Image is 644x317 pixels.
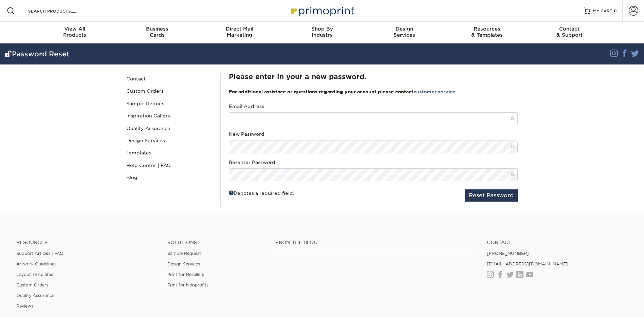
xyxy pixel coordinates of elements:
a: Custom Orders [124,85,215,97]
div: Industry [281,26,363,38]
a: Direct MailMarketing [198,22,281,43]
a: Contact& Support [528,22,611,43]
a: [PHONE_NUMBER] [487,251,529,256]
label: Email Address [229,103,264,110]
a: Quality Assurance [124,122,215,134]
div: Cards [116,26,198,38]
a: Blog [124,171,215,184]
a: Inspiration Gallery [124,110,215,122]
a: Sample Request [124,97,215,110]
span: View All [34,26,116,32]
input: SEARCH PRODUCTS..... [27,7,94,15]
a: Templates [124,147,215,159]
a: Design Services [124,134,215,147]
a: Print for Nonprofits [167,282,208,287]
a: Layout Templates [16,272,53,277]
a: BusinessCards [116,22,198,43]
label: Re-enter Password [229,159,275,166]
span: 0 [614,8,617,13]
a: Sample Request [167,251,201,256]
a: Shop ByIndustry [281,22,363,43]
img: Primoprint [288,3,356,18]
div: Services [363,26,446,38]
a: Resources& Templates [446,22,528,43]
a: customer service [413,89,456,94]
a: Print for Resellers [167,272,204,277]
span: Contact [528,26,611,32]
div: & Templates [446,26,528,38]
h4: Resources [16,240,157,245]
a: Reviews [16,303,33,309]
div: Products [34,26,116,38]
a: Quality Assurance [16,293,54,298]
a: Contact [124,73,215,85]
h4: Solutions [167,240,265,245]
a: [EMAIL_ADDRESS][DOMAIN_NAME] [487,261,568,266]
span: Shop By [281,26,363,32]
a: Custom Orders [16,282,48,287]
div: Marketing [198,26,281,38]
span: Resources [446,26,528,32]
a: View AllProducts [34,22,116,43]
div: Denotes a required field. [229,189,294,197]
div: & Support [528,26,611,38]
label: New Password [229,131,264,137]
a: Help Center | FAQ [124,159,215,171]
a: DesignServices [363,22,446,43]
button: Reset Password [465,189,518,202]
h3: For additional assistace or questions regarding your account please contact . [229,89,518,94]
h2: Please enter in your a new password. [229,73,518,81]
a: Design Services [167,261,200,266]
a: Support Articles | FAQ [16,251,63,256]
a: Artwork Guidelines [16,261,56,266]
span: Business [116,26,198,32]
span: Design [363,26,446,32]
span: MY CART [593,8,612,14]
h4: From the Blog [275,240,468,245]
span: Direct Mail [198,26,281,32]
a: Contact [487,240,628,245]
